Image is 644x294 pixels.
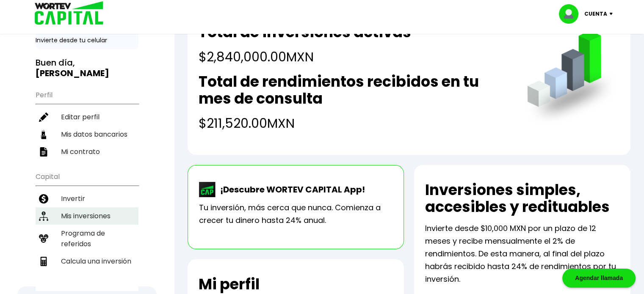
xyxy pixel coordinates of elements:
a: Mi contrato [36,143,138,160]
h4: $2,840,000.00 MXN [199,47,411,66]
a: Invertir [36,190,138,207]
img: profile-image [559,4,584,24]
a: Mis datos bancarios [36,126,138,143]
div: Agendar llamada [562,269,636,288]
p: Invierte desde $10,000 MXN por un plazo de 12 meses y recibe mensualmente el 2% de rendimientos. ... [425,222,619,286]
a: Mis inversiones [36,207,138,225]
h2: Total de rendimientos recibidos en tu mes de consulta [199,73,510,107]
a: Editar perfil [36,108,138,126]
img: inversiones-icon.6695dc30.svg [39,212,48,221]
img: calculadora-icon.17d418c4.svg [39,257,48,266]
a: Calcula una inversión [36,253,138,270]
p: Cuenta [584,8,607,20]
ul: Capital [36,167,138,291]
img: grafica.516fef24.png [523,30,619,126]
h2: Mi perfil [199,276,260,293]
b: [PERSON_NAME] [36,67,109,79]
p: ¡Descubre WORTEV CAPITAL App! [216,183,365,196]
img: icon-down [607,13,619,15]
img: datos-icon.10cf9172.svg [39,130,48,139]
a: Programa de referidos [36,225,138,253]
h2: Total de inversiones activas [199,24,411,41]
h4: $211,520.00 MXN [199,114,510,133]
ul: Perfil [36,85,138,160]
img: invertir-icon.b3b967d7.svg [39,194,48,203]
h3: Buen día, [36,58,138,79]
img: wortev-capital-app-icon [199,182,216,197]
img: recomiendanos-icon.9b8e9327.svg [39,234,48,243]
h2: Inversiones simples, accesibles y redituables [425,181,619,215]
p: Invierte desde tu celular [36,36,138,45]
img: contrato-icon.f2db500c.svg [39,147,48,157]
img: editar-icon.952d3147.svg [39,113,48,122]
p: Tu inversión, más cerca que nunca. Comienza a crecer tu dinero hasta 24% anual. [199,201,392,227]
